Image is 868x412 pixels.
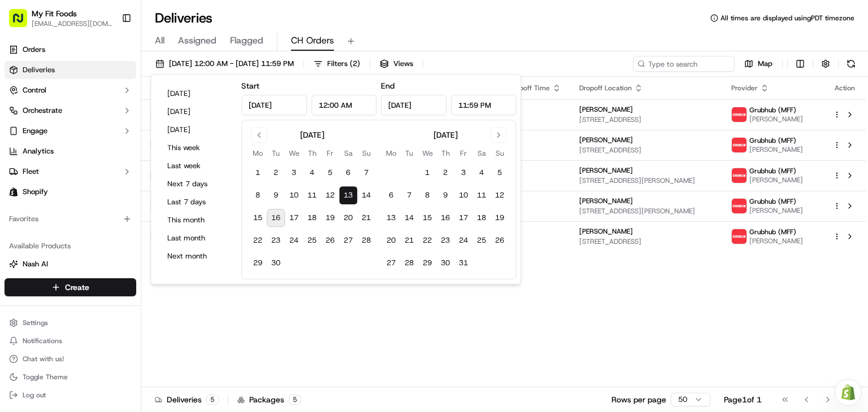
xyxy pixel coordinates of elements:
span: Chat with us! [23,354,64,363]
span: Dropoff Location [579,84,632,93]
button: 25 [472,231,491,249]
button: My Fit Foods[EMAIL_ADDRESS][DOMAIN_NAME] [5,5,117,32]
button: 11 [303,186,321,204]
button: 5 [491,164,509,182]
button: Go to previous month [251,127,267,143]
button: 20 [339,209,357,227]
button: 28 [357,231,375,249]
button: 25 [303,231,321,249]
button: 9 [267,186,285,204]
span: API Documentation [107,164,181,175]
button: Next month [162,248,230,264]
th: Tuesday [400,147,418,159]
label: End [381,81,394,91]
a: Deliveries [5,61,136,79]
button: Last month [162,230,230,246]
button: 22 [418,231,436,249]
th: Wednesday [285,147,303,159]
button: Control [5,81,136,99]
img: 5e692f75ce7d37001a5d71f1 [732,199,747,213]
button: 3 [454,164,472,182]
span: [STREET_ADDRESS] [579,237,713,246]
button: 22 [249,231,267,249]
span: Orchestrate [23,106,62,116]
h1: Deliveries [155,9,212,27]
button: Toggle Theme [5,369,136,385]
span: [STREET_ADDRESS][PERSON_NAME] [579,176,713,185]
div: Start new chat [38,108,185,119]
button: 7 [357,164,375,182]
button: 8 [418,186,436,204]
span: Deliveries [23,65,55,75]
div: [DATE] [433,129,458,141]
button: Map [739,56,778,72]
button: Settings [5,315,136,331]
span: ( 2 ) [350,59,360,69]
span: [PERSON_NAME] [579,196,633,205]
button: 19 [321,209,339,227]
button: Go to next month [491,127,506,143]
label: Start [241,81,259,91]
button: 7 [400,186,418,204]
th: Saturday [472,147,491,159]
button: 11 [472,186,491,204]
div: 5 [206,395,219,405]
span: [STREET_ADDRESS] [579,115,713,124]
span: Views [393,59,413,69]
span: CH Orders [291,34,334,47]
a: Analytics [5,142,136,160]
img: 5e692f75ce7d37001a5d71f1 [732,107,747,122]
button: Refresh [843,56,859,72]
button: 30 [436,254,454,272]
span: Nash AI [23,259,48,269]
button: 16 [267,209,285,227]
a: 💻API Documentation [91,159,186,179]
button: Start new chat [192,111,206,125]
a: Powered byPylon [80,191,137,200]
span: Orders [23,45,45,55]
span: Engage [23,126,47,136]
span: Fleet [23,166,39,177]
span: [PERSON_NAME] [749,145,803,154]
input: Got a question? Start typing here... [29,73,203,85]
span: Grubhub (MFF) [749,106,796,115]
div: 📗 [11,165,20,174]
button: This month [162,212,230,228]
button: Engage [5,122,136,140]
img: 1736555255976-a54dd68f-1ca7-489b-9aae-adbdc363a1c4 [11,108,32,128]
button: Views [375,56,418,72]
th: Sunday [357,147,375,159]
span: Grubhub (MFF) [749,166,796,176]
button: 23 [267,231,285,249]
span: Filters [327,59,360,69]
button: [DATE] [162,104,230,120]
span: All times are displayed using PDT timezone [721,14,854,23]
span: Shopify [23,187,48,197]
button: My Fit Foods [32,8,77,19]
th: Tuesday [267,147,285,159]
button: Log out [5,387,136,403]
input: Time [311,95,377,115]
button: Orchestrate [5,102,136,120]
button: 9 [436,186,454,204]
span: Flagged [230,34,263,47]
span: Pylon [112,191,137,200]
button: [DATE] 12:00 AM - [DATE] 11:59 PM [150,56,299,72]
button: [EMAIL_ADDRESS][DOMAIN_NAME] [32,19,112,28]
button: 13 [382,209,400,227]
button: 24 [285,231,303,249]
button: Last week [162,158,230,174]
button: 12 [491,186,509,204]
span: [PERSON_NAME] [749,176,803,185]
button: 5 [321,164,339,182]
img: 5e692f75ce7d37001a5d71f1 [732,229,747,244]
span: [STREET_ADDRESS][PERSON_NAME] [579,207,713,216]
button: 26 [321,231,339,249]
button: [DATE] [162,86,230,102]
input: Time [451,95,517,115]
div: 💻 [96,165,105,174]
button: 28 [400,254,418,272]
span: Grubhub (MFF) [749,197,796,206]
span: [DATE] 12:00 AM - [DATE] 11:59 PM [169,59,294,69]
